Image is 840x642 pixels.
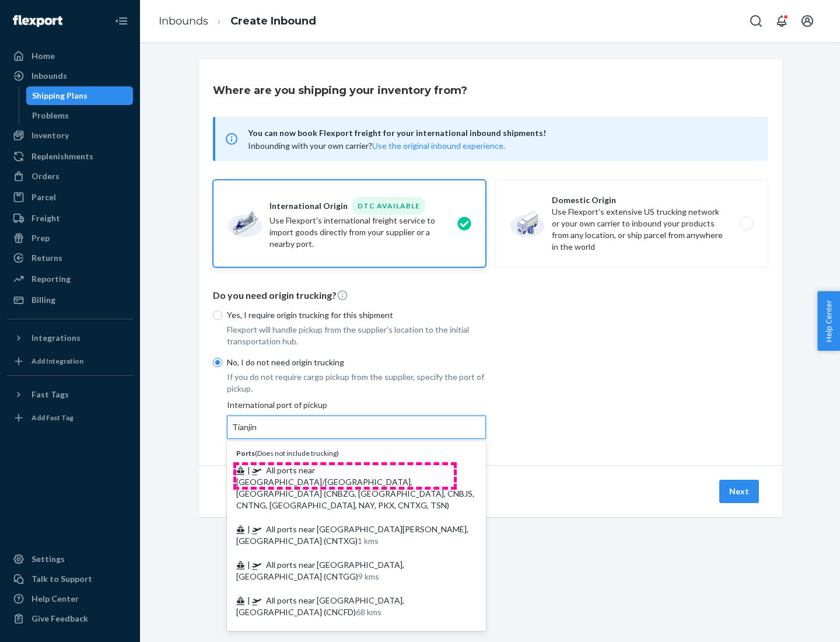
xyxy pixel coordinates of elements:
[32,70,67,82] div: Inbounds
[32,413,73,423] div: Add Fast Tag
[7,229,133,247] a: Prep
[372,140,505,152] button: Use the original inbound experience.
[796,9,819,33] button: Open account menu
[7,609,133,628] button: Give Feedback
[213,310,222,320] input: Yes, I require origin trucking for this shipment
[7,47,133,65] a: Home
[227,309,486,321] p: Yes, I require origin trucking for this shipment
[7,550,133,568] a: Settings
[32,90,87,102] div: Shipping Plans
[358,571,379,581] span: 9 kms
[236,449,339,458] span: ( Does not include trucking )
[7,147,133,166] a: Replenishments
[32,332,80,344] div: Integrations
[7,167,133,186] a: Orders
[7,188,133,207] a: Parcel
[7,67,133,85] a: Inbounds
[227,399,486,439] div: International port of pickup
[149,4,325,39] ol: breadcrumbs
[159,15,208,27] a: Inbounds
[7,385,133,404] button: Fast Tags
[7,270,133,288] a: Reporting
[7,570,133,588] a: Talk to Support
[32,613,88,624] div: Give Feedback
[247,465,250,475] span: |
[32,232,50,244] div: Prep
[32,294,55,306] div: Billing
[7,209,133,228] a: Freight
[232,421,258,433] input: Ports(Does not include trucking) | All ports near [GEOGRAPHIC_DATA]/[GEOGRAPHIC_DATA], [GEOGRAPHI...
[227,324,486,347] p: Flexport will handle pickup from the supplier's location to the initial transportation hub.
[7,329,133,347] button: Integrations
[719,480,759,503] button: Next
[32,273,71,285] div: Reporting
[26,86,134,105] a: Shipping Plans
[32,191,56,203] div: Parcel
[236,449,255,458] b: Ports
[770,9,793,33] button: Open notifications
[247,560,250,570] span: |
[32,573,92,585] div: Talk to Support
[32,252,62,264] div: Returns
[236,524,468,546] span: All ports near [GEOGRAPHIC_DATA][PERSON_NAME], [GEOGRAPHIC_DATA] (CNTXG)
[7,589,133,608] a: Help Center
[247,595,250,605] span: |
[817,291,840,351] button: Help Center
[26,106,134,125] a: Problems
[230,15,316,27] a: Create Inbound
[7,126,133,145] a: Inventory
[213,83,467,98] h3: Where are you shipping your inventory from?
[32,593,79,605] div: Help Center
[247,524,250,534] span: |
[236,465,474,510] span: All ports near [GEOGRAPHIC_DATA]/[GEOGRAPHIC_DATA], [GEOGRAPHIC_DATA] (CNBZG, [GEOGRAPHIC_DATA], ...
[358,536,379,546] span: 1 kms
[32,389,69,400] div: Fast Tags
[213,289,768,302] p: Do you need origin trucking?
[227,357,486,368] p: No, I do not need origin trucking
[7,291,133,309] a: Billing
[7,409,133,427] a: Add Fast Tag
[32,170,60,182] div: Orders
[32,110,69,121] div: Problems
[236,595,404,617] span: All ports near [GEOGRAPHIC_DATA], [GEOGRAPHIC_DATA] (CNCFD)
[32,130,69,141] div: Inventory
[110,9,133,33] button: Close Navigation
[248,126,754,140] span: You can now book Flexport freight for your international inbound shipments!
[744,9,768,33] button: Open Search Box
[7,249,133,267] a: Returns
[32,151,93,162] div: Replenishments
[236,560,404,581] span: All ports near [GEOGRAPHIC_DATA], [GEOGRAPHIC_DATA] (CNTGG)
[32,356,83,366] div: Add Integration
[213,358,222,367] input: No, I do not need origin trucking
[13,15,62,27] img: Flexport logo
[248,141,505,151] span: Inbounding with your own carrier?
[32,212,60,224] div: Freight
[32,50,55,62] div: Home
[356,607,381,617] span: 68 kms
[227,371,486,395] p: If you do not require cargo pickup from the supplier, specify the port of pickup.
[32,553,65,565] div: Settings
[7,352,133,371] a: Add Integration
